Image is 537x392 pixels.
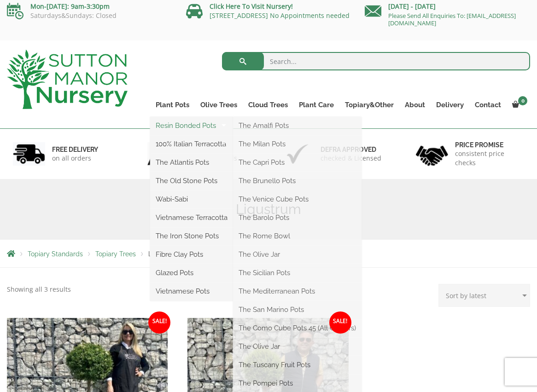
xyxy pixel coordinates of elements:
p: on all orders [52,154,98,163]
a: The Brunello Pots [233,174,362,188]
a: The Iron Stone Pots [150,229,233,243]
img: logo [7,50,128,109]
a: The Amalfi Pots [233,119,362,133]
span: Ligustrum [148,250,179,258]
a: 0 [507,98,530,111]
p: Mon-[DATE]: 9am-3:30pm [7,1,172,12]
a: [STREET_ADDRESS] No Appointments needed [210,11,350,20]
span: Sale! [329,311,351,334]
select: Shop order [438,284,530,307]
h6: Price promise [455,141,525,149]
span: Sale! [148,311,170,334]
a: Plant Pots [150,98,195,111]
a: The Atlantis Pots [150,156,233,169]
a: The Mediterranean Pots [233,284,362,298]
a: The Como Cube Pots 45 (All Colours) [233,321,362,335]
a: Resin Bonded Pots [150,119,233,133]
a: The Milan Pots [233,137,362,151]
input: Search... [222,52,531,70]
h1: Ligustrum [7,201,530,218]
p: consistent price checks [455,149,525,167]
a: Vietnamese Terracotta [150,211,233,225]
a: Click Here To Visit Nursery! [210,2,293,11]
a: Wabi-Sabi [150,192,233,206]
a: The Olive Jar [233,248,362,261]
p: [DATE] - [DATE] [365,1,530,12]
a: Topiary Standards [28,250,83,258]
p: Showing all 3 results [7,284,71,295]
p: Saturdays&Sundays: Closed [7,12,172,19]
a: The Pompei Pots [233,376,362,390]
a: The Sicilian Pots [233,266,362,280]
a: Vietnamese Pots [150,284,233,298]
a: The San Marino Pots [233,303,362,317]
a: The Olive Jar [233,340,362,353]
a: Contact [469,98,507,111]
a: Glazed Pots [150,266,233,280]
a: Please Send All Enquiries To: [EMAIL_ADDRESS][DOMAIN_NAME] [388,12,516,27]
a: About [399,98,431,111]
a: The Barolo Pots [233,211,362,225]
a: 100% Italian Terracotta [150,137,233,151]
a: Delivery [431,98,469,111]
a: The Tuscany Fruit Pots [233,358,362,372]
img: 4.jpg [416,140,448,168]
span: 0 [518,96,527,105]
a: The Rome Bowl [233,229,362,243]
a: Topiary Trees [95,250,136,258]
a: Fibre Clay Pots [150,248,233,261]
a: Plant Care [293,98,339,111]
h6: FREE DELIVERY [52,145,98,154]
a: Cloud Trees [243,98,293,111]
img: 2.jpg [147,142,180,166]
a: The Venice Cube Pots [233,192,362,206]
img: 1.jpg [13,142,45,166]
a: Olive Trees [195,98,243,111]
a: The Capri Pots [233,156,362,169]
a: Topiary&Other [339,98,399,111]
nav: Breadcrumbs [7,250,530,257]
a: The Old Stone Pots [150,174,233,188]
